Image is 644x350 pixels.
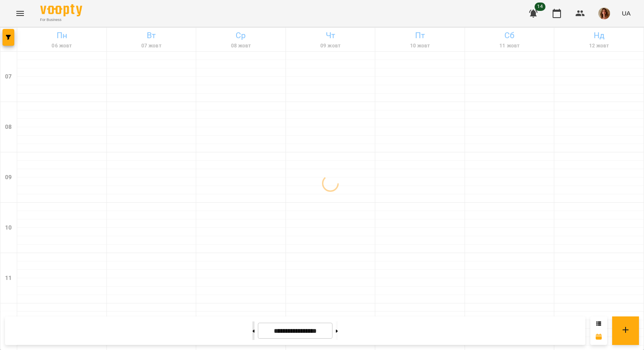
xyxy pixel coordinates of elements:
h6: Сб [466,29,553,42]
span: UA [622,9,631,18]
span: 14 [535,3,545,11]
h6: Ср [197,29,284,42]
h6: Вт [108,29,195,42]
h6: 07 [5,72,12,81]
button: UA [618,5,634,21]
img: d73ace202ee2ff29bce2c456c7fd2171.png [598,8,610,19]
h6: 08 [5,123,12,132]
h6: 11 [5,274,12,283]
h6: 07 жовт [108,42,195,50]
span: For Business [40,17,82,23]
h6: 12 жовт [556,42,642,50]
button: Menu [10,3,30,24]
h6: 06 жовт [18,42,105,50]
h6: 08 жовт [197,42,284,50]
h6: 10 [5,223,12,232]
h6: Нд [556,29,642,42]
img: Voopty Logo [40,4,82,16]
h6: Пн [18,29,105,42]
h6: Пт [377,29,463,42]
h6: 09 жовт [287,42,374,50]
h6: Чт [287,29,374,42]
h6: 09 [5,173,12,182]
h6: 10 жовт [377,42,463,50]
h6: 11 жовт [466,42,553,50]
